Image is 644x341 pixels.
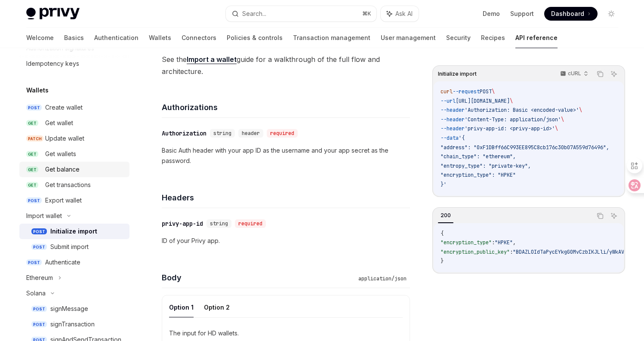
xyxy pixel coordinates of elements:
button: Ask AI [381,6,419,22]
div: Solana [26,288,46,298]
span: 'Authorization: Basic <encoded-value>' [465,107,579,114]
div: Submit import [50,242,89,252]
h4: Authorizations [162,101,410,113]
div: Create wallet [45,102,83,113]
span: "address": "0xF1DBff66C993EE895C8cb176c30b07A559d76496", [441,144,609,151]
span: \ [579,107,582,114]
div: required [267,129,298,138]
a: POSTExport wallet [19,193,129,208]
a: Transaction management [293,28,370,48]
p: Basic Auth header with your app ID as the username and your app secret as the password. [162,145,410,166]
a: POSTsignMessage [19,301,129,316]
div: Authorization [162,129,206,138]
span: POST [31,228,47,235]
a: GETGet balance [19,162,129,177]
span: POST [31,244,47,250]
a: Recipes [481,28,505,48]
div: Update wallet [45,133,84,144]
span: --header [441,125,465,132]
span: 'Content-Type: application/json' [465,116,561,123]
span: { [441,230,444,237]
span: "entropy_type": "private-key", [441,163,531,169]
span: string [210,220,228,227]
a: Authentication [94,28,139,48]
div: Get wallet [45,118,73,128]
span: "encryption_type": "HPKE" [441,172,516,178]
span: string [213,130,231,137]
span: : [492,239,495,246]
a: POSTInitialize import [19,224,129,239]
span: header [242,130,260,137]
span: Initialize import [438,71,477,77]
a: Support [510,9,534,18]
span: "encryption_public_key" [441,249,510,255]
span: [URL][DOMAIN_NAME] [456,98,510,104]
a: GETGet wallet [19,115,129,131]
div: Idempotency keys [26,58,79,69]
button: Ask AI [608,210,619,221]
span: "HPKE" [495,239,513,246]
div: Search... [242,9,266,19]
span: PATCH [26,135,43,142]
span: : [510,249,513,255]
span: --url [441,98,456,104]
span: Dashboard [551,9,584,18]
div: signTransaction [50,319,95,329]
div: Authenticate [45,257,80,267]
span: POST [480,88,492,95]
div: Import wallet [26,211,62,221]
span: Ask AI [395,9,413,18]
button: Option 1 [169,297,194,317]
button: Copy the contents from the code block [595,68,606,80]
img: light logo [26,8,80,20]
span: } [441,258,444,264]
span: \ [555,125,558,132]
a: Basics [64,28,84,48]
div: Get transactions [45,180,91,190]
a: POSTAuthenticate [19,255,129,270]
button: Toggle dark mode [604,7,618,21]
a: Policies & controls [227,28,283,48]
div: Ethereum [26,273,53,283]
a: POSTCreate wallet [19,100,129,115]
span: }' [441,181,447,188]
div: Get balance [45,164,80,175]
span: 'privy-app-id: <privy-app-id>' [465,125,555,132]
span: --request [453,88,480,95]
span: \ [510,98,513,104]
span: curl [441,88,453,95]
button: cURL [555,67,592,81]
button: Search...⌘K [226,6,376,22]
span: '{ [459,135,465,141]
span: --header [441,107,465,114]
p: cURL [568,70,581,77]
a: POSTsignTransaction [19,316,129,332]
span: GET [26,120,38,126]
h4: Headers [162,192,410,203]
span: See the guide for a walkthrough of the full flow and architecture. [162,53,410,77]
span: "chain_type": "ethereum", [441,153,516,160]
button: Option 2 [204,297,230,317]
a: GETGet transactions [19,177,129,193]
button: Ask AI [608,68,619,80]
a: POSTSubmit import [19,239,129,255]
span: --data [441,135,459,141]
a: Security [446,28,471,48]
a: Welcome [26,28,54,48]
button: Copy the contents from the code block [595,210,606,221]
a: GETGet wallets [19,146,129,162]
h5: Wallets [26,85,49,95]
a: Connectors [182,28,216,48]
span: --header [441,116,465,123]
div: application/json [355,274,410,283]
span: \ [492,88,495,95]
span: GET [26,151,38,157]
a: User management [381,28,436,48]
a: Import a wallet [187,55,237,64]
span: "encryption_type" [441,239,492,246]
p: ID of your Privy app. [162,236,410,246]
span: POST [26,197,42,204]
a: Wallets [149,28,171,48]
div: 200 [438,210,453,221]
div: Export wallet [45,195,82,206]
